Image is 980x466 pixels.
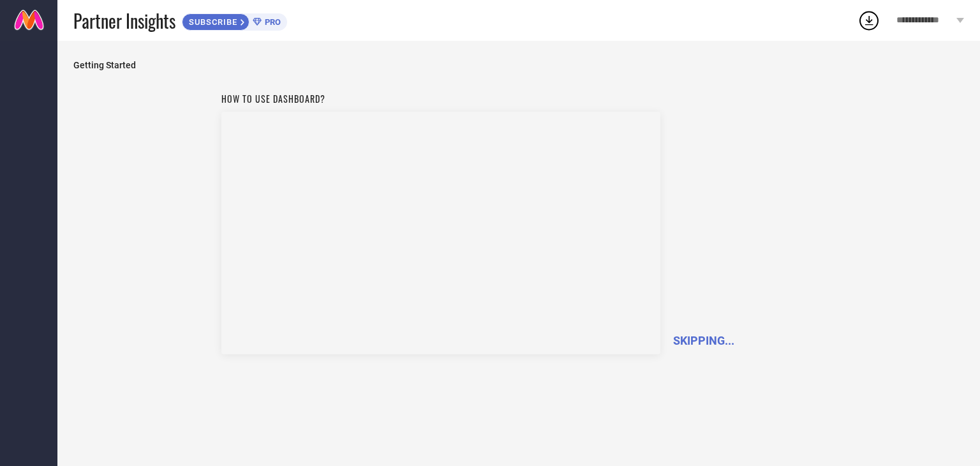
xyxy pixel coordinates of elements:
[221,92,660,105] h1: How to use dashboard?
[182,10,287,31] a: SUBSCRIBEPRO
[262,17,281,27] span: PRO
[73,8,175,34] span: Partner Insights
[857,9,880,32] div: Open download list
[73,60,964,70] span: Getting Started
[221,112,660,354] iframe: Workspace Section
[182,17,241,27] span: SUBSCRIBE
[673,334,734,347] span: SKIPPING...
